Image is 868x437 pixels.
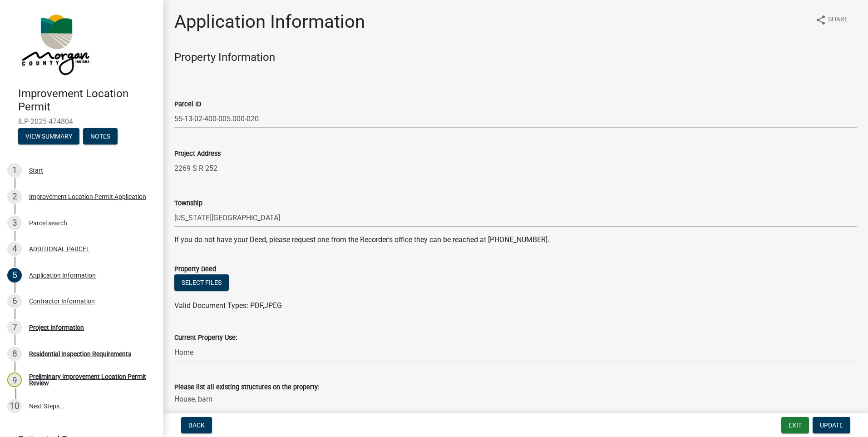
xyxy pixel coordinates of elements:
[808,11,855,29] button: shareShare
[174,384,319,391] label: Please list all existing structures on the property:
[29,324,84,331] div: Project Information
[29,194,146,200] div: Improvement Location Permit Application
[174,234,857,245] p: If you do not have your Deed, please request one from the Recorder's office they can be reached a...
[181,417,212,433] button: Back
[174,274,229,291] button: Select files
[18,128,79,144] button: View Summary
[29,272,96,278] div: Application Information
[7,320,22,335] div: 7
[83,133,118,140] wm-modal-confirm: Notes
[174,51,857,64] h4: Property Information
[7,242,22,256] div: 4
[820,422,843,429] span: Update
[7,347,22,361] div: 8
[188,422,205,429] span: Back
[174,200,202,207] label: Township
[29,246,90,252] div: ADDITIONAL PARCEL
[815,15,826,25] i: share
[18,117,145,126] span: ILP-2025-474804
[18,10,91,78] img: Morgan County, Indiana
[29,351,131,357] div: Residential Inspection Requirements
[29,298,95,304] div: Contractor Information
[7,399,22,413] div: 10
[7,294,22,308] div: 6
[174,301,282,310] span: Valid Document Types: PDF,JPEG
[7,163,22,178] div: 1
[174,11,365,33] h1: Application Information
[174,266,216,273] label: Property Deed
[813,417,850,433] button: Update
[83,128,118,144] button: Notes
[781,417,809,433] button: Exit
[29,167,43,174] div: Start
[174,151,221,157] label: Project Address
[174,101,201,108] label: Parcel ID
[29,220,67,226] div: Parcel search
[29,373,149,386] div: Preliminary Improvement Location Permit Review
[18,133,79,140] wm-modal-confirm: Summary
[7,216,22,230] div: 3
[7,189,22,204] div: 2
[18,87,156,114] h4: Improvement Location Permit
[7,372,22,387] div: 9
[7,268,22,283] div: 5
[828,15,848,25] span: Share
[174,335,237,341] label: Current Property Use:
